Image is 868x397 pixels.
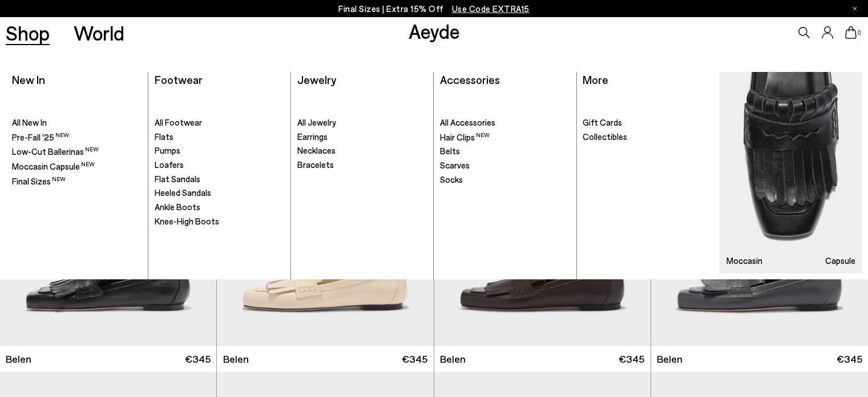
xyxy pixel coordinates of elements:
span: Hair Clips [440,132,490,142]
a: Necklaces [297,145,427,157]
span: Scarves [440,160,470,170]
a: All Accessories [440,117,570,129]
a: Footwear [155,73,203,86]
span: Final Sizes [12,176,66,186]
a: Collectibles [583,131,713,143]
span: Flats [155,131,173,142]
span: Low-Cut Ballerinas [12,146,99,157]
a: Belts [440,146,570,157]
a: 0 [845,26,857,39]
span: Belen [223,352,249,366]
a: Final Sizes [12,175,142,187]
img: Mobile_e6eede4d-78b8-4bd1-ae2a-4197e375e133_900x.jpg [720,72,862,273]
a: Hair Clips [440,131,570,143]
a: Bracelets [297,159,427,171]
span: All Footwear [155,117,202,127]
a: Jewelry [297,73,336,86]
span: Pre-Fall '25 [12,132,69,142]
a: More [583,73,608,86]
a: Moccasin Capsule [12,161,142,173]
span: Ankle Boots [155,202,200,212]
span: Belts [440,146,460,156]
a: Heeled Sandals [155,187,285,199]
a: Pumps [155,145,285,157]
a: All New In [12,117,142,129]
a: Earrings [297,131,427,143]
a: Shop [6,23,50,43]
a: Belen €345 [651,346,868,372]
a: Scarves [440,160,570,171]
span: Belen [657,352,683,366]
span: Navigate to /collections/ss25-final-sizes [452,3,530,14]
span: Flat Sandals [155,174,200,184]
span: All Accessories [440,117,495,127]
a: Ankle Boots [155,202,285,213]
a: Socks [440,174,570,186]
a: Accessories [440,73,500,86]
h3: Capsule [825,256,855,265]
span: €345 [837,352,862,366]
span: Pumps [155,145,180,155]
span: Gift Cards [583,117,622,127]
a: Knee-High Boots [155,216,285,227]
p: Final Sizes | Extra 15% Off [338,2,530,16]
a: Low-Cut Ballerinas [12,146,142,158]
span: Knee-High Boots [155,216,219,226]
span: Bracelets [297,159,334,170]
span: Collectibles [583,131,627,142]
span: Earrings [297,131,328,142]
span: Necklaces [297,145,336,155]
span: 0 [857,30,862,36]
span: Heeled Sandals [155,187,211,198]
a: Moccasin Capsule [720,72,862,273]
span: All New In [12,117,47,127]
span: Loafers [155,159,184,170]
span: €345 [619,352,644,366]
a: Flat Sandals [155,174,285,185]
h3: Moccasin [726,256,762,265]
a: World [74,23,124,43]
span: Moccasin Capsule [12,161,95,171]
a: Belen €345 [217,346,433,372]
span: €345 [185,352,211,366]
span: All Jewelry [297,117,336,127]
span: €345 [402,352,427,366]
a: All Footwear [155,117,285,129]
a: Loafers [155,159,285,171]
span: Belen [6,352,31,366]
a: Belen €345 [434,346,651,372]
a: Aeyde [409,19,460,43]
span: Socks [440,174,463,185]
a: Pre-Fall '25 [12,131,142,143]
a: New In [12,73,45,86]
a: Flats [155,131,285,143]
a: All Jewelry [297,117,427,129]
a: Gift Cards [583,117,713,129]
span: Belen [440,352,466,366]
